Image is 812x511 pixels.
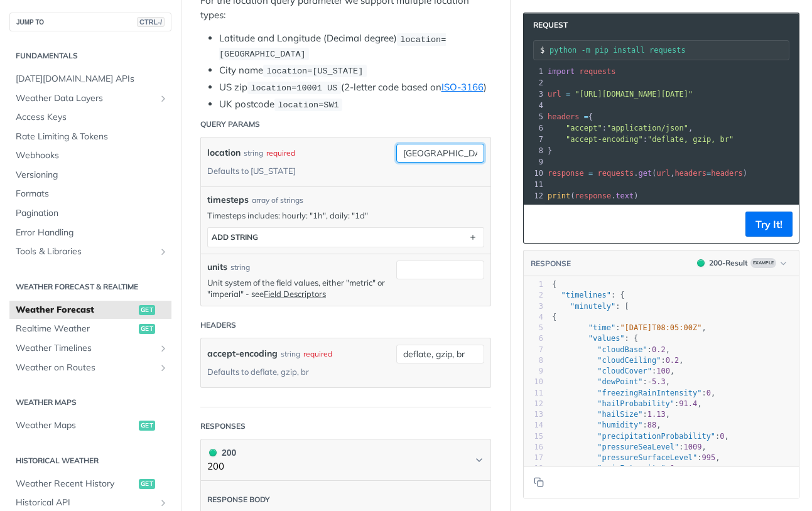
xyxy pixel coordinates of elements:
span: = [588,169,593,178]
span: { [552,313,556,321]
span: Weather on Routes [16,362,155,374]
span: [DATE][DOMAIN_NAME] APIs [16,73,168,85]
h2: Weather Forecast & realtime [9,281,171,293]
a: Weather Data LayersShow subpages for Weather Data Layers [9,89,171,108]
span: headers [711,169,743,178]
div: 3 [524,89,545,100]
div: 7 [524,134,545,145]
span: 200 [209,449,217,456]
span: : , [552,399,702,408]
a: Formats [9,185,171,203]
span: url [656,169,670,178]
span: CTRL-/ [137,17,165,27]
span: 0 [670,464,674,473]
a: Weather on RoutesShow subpages for Weather on Routes [9,358,171,377]
span: { [548,112,593,121]
label: location [207,144,241,162]
div: 12 [524,190,545,202]
span: : , [552,432,729,441]
span: Access Keys [16,111,168,124]
li: Latitude and Longitude (Decimal degree) [219,31,491,61]
span: 995 [701,453,715,462]
span: "cloudCover" [597,367,652,375]
li: UK postcode [219,97,491,112]
a: Weather Mapsget [9,416,171,435]
span: get [639,169,652,178]
span: url [548,90,561,99]
div: 10 [524,168,545,179]
span: "accept-encoding" [566,135,643,144]
div: 4 [524,100,545,111]
span: "hailProbability" [597,399,674,408]
span: "pressureSurfaceLevel" [597,453,697,462]
span: Weather Maps [16,419,136,432]
span: . ( , ) [548,169,747,178]
span: 200 [697,259,705,267]
span: "cloudCeiling" [597,356,661,365]
span: "humidity" [597,421,642,429]
div: 5 [524,323,543,333]
span: : , [552,356,684,365]
li: US zip (2-letter code based on ) [219,80,491,95]
span: 91.4 [679,399,697,408]
div: Responses [200,421,246,432]
div: 17 [524,453,543,463]
span: "pressureSeaLevel" [597,443,679,451]
a: Error Handling [9,223,171,242]
span: Weather Recent History [16,478,136,490]
div: 11 [524,179,545,190]
span: get [139,324,155,334]
a: Versioning [9,166,171,185]
span: "minutely" [570,302,615,311]
span: : , [552,323,706,332]
div: 1 [524,66,545,77]
span: "application/json" [607,124,688,132]
span: Formats [16,188,168,200]
h2: Weather Maps [9,397,171,408]
span: "values" [588,334,625,343]
h2: Historical Weather [9,455,171,466]
span: : , [552,367,674,375]
span: : , [552,377,670,386]
span: location=[US_STATE] [266,67,363,76]
span: get [139,421,155,431]
a: Pagination [9,204,171,223]
span: : [ [552,302,629,311]
a: Tools & LibrariesShow subpages for Tools & Libraries [9,242,171,261]
span: requests [580,67,616,76]
span: : [548,135,734,144]
div: 13 [524,409,543,420]
button: Copy to clipboard [530,473,548,492]
div: Defaults to [US_STATE] [207,162,296,180]
div: 2 [524,290,543,301]
span: 0 [720,432,724,441]
div: Response body [207,494,270,505]
span: ( . ) [548,191,639,200]
div: 15 [524,431,543,442]
div: 2 [524,77,545,89]
div: 6 [524,333,543,344]
span: 0.2 [666,356,679,365]
span: headers [548,112,580,121]
span: "time" [588,323,615,332]
span: location=[GEOGRAPHIC_DATA] [219,35,446,58]
a: Weather Recent Historyget [9,475,171,493]
span: 1009 [684,443,702,451]
button: RESPONSE [530,257,571,270]
span: 1.13 [647,410,666,419]
span: "cloudBase" [597,345,647,354]
div: 7 [524,345,543,355]
span: Error Handling [16,227,168,239]
a: Weather TimelinesShow subpages for Weather Timelines [9,339,171,358]
input: Request instructions [549,46,789,55]
span: "timelines" [561,291,610,299]
span: : , [552,345,670,354]
button: 200200-ResultExample [691,257,793,269]
span: 88 [647,421,656,429]
span: location=10001 US [251,83,337,93]
div: string [281,345,300,363]
span: response [575,191,611,200]
span: "[DATE]T08:05:00Z" [620,323,701,332]
span: : , [552,464,679,473]
label: units [207,261,227,274]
